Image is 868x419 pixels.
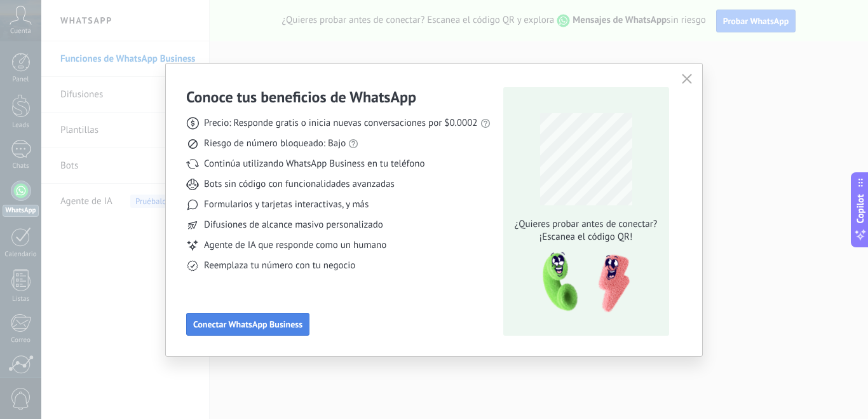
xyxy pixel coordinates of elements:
[204,178,395,191] span: Bots sin código con funcionalidades avanzadas
[204,219,383,231] span: Difusiones de alcance masivo personalizado
[186,87,416,107] h3: Conoce tus beneficios de WhatsApp
[204,198,369,211] span: Formularios y tarjetas interactivas, y más
[204,239,386,252] span: Agente de IA que responde como un humano
[532,249,632,317] img: qr-pic-1x.png
[193,320,302,329] span: Conectar WhatsApp Business
[204,259,355,272] span: Reemplaza tu número con tu negocio
[511,218,661,231] span: ¿Quieres probar antes de conectar?
[511,231,661,244] span: ¡Escanea el código QR!
[854,194,867,223] span: Copilot
[204,117,478,130] span: Precio: Responde gratis o inicia nuevas conversaciones por $0.0002
[186,313,309,336] button: Conectar WhatsApp Business
[204,137,346,150] span: Riesgo de número bloqueado: Bajo
[204,158,424,170] span: Continúa utilizando WhatsApp Business en tu teléfono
